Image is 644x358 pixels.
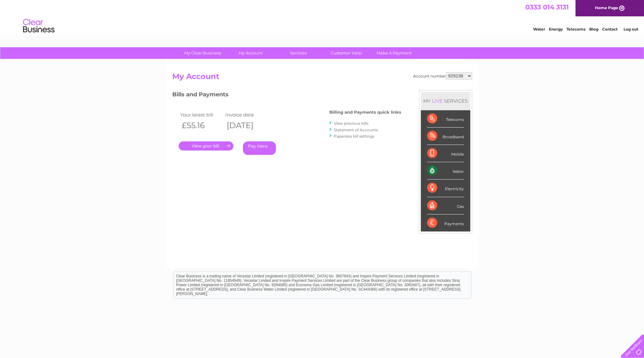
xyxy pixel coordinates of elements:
a: My Clear Business [177,47,229,59]
div: Mobile [427,145,464,162]
div: Gas [427,197,464,214]
a: Paperless bill settings [334,134,374,139]
a: Services [272,47,324,59]
h3: Bills and Payments [172,90,401,101]
div: Broadband [427,128,464,145]
th: [DATE] [224,119,269,132]
a: . [179,141,233,151]
a: View previous bills [334,121,368,126]
a: Water [533,27,545,31]
div: MY SERVICES [421,92,470,110]
div: Electricity [427,179,464,197]
td: Your latest bill [179,111,224,119]
a: Customer Help [320,47,372,59]
a: My Account [225,47,276,59]
a: Blog [589,27,598,31]
img: logo.png [23,16,55,36]
a: Contact [602,27,618,31]
th: £55.16 [179,119,224,132]
td: Invoice date [224,111,269,119]
h4: Billing and Payments quick links [329,110,401,115]
a: Log out [623,27,638,31]
a: Statement of Accounts [334,128,378,132]
div: LIVE [431,98,444,104]
div: Payments [427,214,464,231]
h2: My Account [172,72,472,84]
a: 0333 014 3131 [525,3,569,11]
a: Pay Here [243,141,276,155]
a: Make A Payment [368,47,420,59]
div: Clear Business is a trading name of Verastar Limited (registered in [GEOGRAPHIC_DATA] No. 3667643... [174,3,471,31]
div: Water [427,162,464,179]
a: Energy [549,27,563,31]
div: Telecoms [427,110,464,128]
a: Telecoms [567,27,585,31]
div: Account number [413,72,472,80]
